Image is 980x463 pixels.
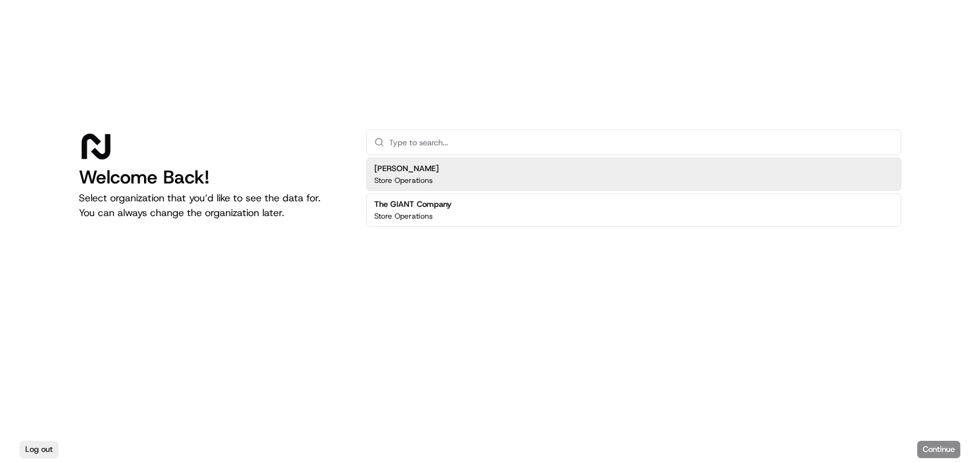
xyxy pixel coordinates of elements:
h2: The GIANT Company [374,199,452,210]
p: Select organization that you’d like to see the data for. You can always change the organization l... [79,191,347,220]
button: Log out [20,441,58,458]
input: Type to search... [389,130,893,155]
h1: Welcome Back! [79,166,347,188]
div: Suggestions [366,155,901,229]
p: Store Operations [374,211,433,221]
h2: [PERSON_NAME] [374,163,439,174]
p: Store Operations [374,175,433,185]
